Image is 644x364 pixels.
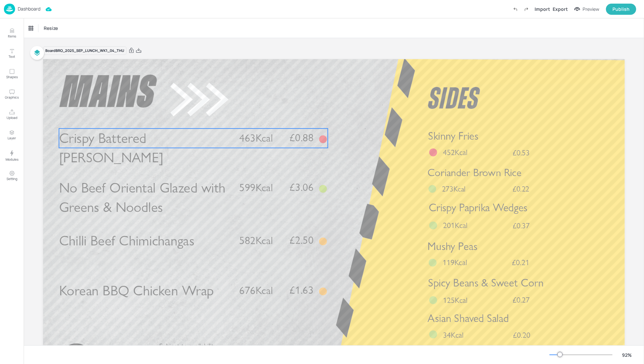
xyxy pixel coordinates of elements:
span: Mushy Peas [427,240,477,253]
span: £2.50 [289,235,313,245]
span: Spicy Beans & Sweet Corn [428,276,544,289]
span: £0.20 [513,331,530,339]
label: Undo (Ctrl + Z) [510,4,521,15]
span: Korean BBQ Chicken Wrap [59,282,214,299]
span: £0.21 [512,259,529,266]
div: Export [553,6,568,12]
span: No Beef Oriental Glazed with Greens & Noodles [59,179,226,216]
span: Crispy Battered [PERSON_NAME] [59,130,163,166]
span: 125Kcal [443,295,468,305]
span: 676Kcal [239,284,273,297]
span: £0.88 [289,133,313,143]
span: £0.53 [513,148,530,156]
span: Coriander Brown Rice [427,166,521,179]
span: £0.27 [513,296,530,304]
div: Publish [612,6,630,13]
span: £1.63 [289,285,313,295]
span: £0.22 [513,185,529,193]
label: Redo (Ctrl + Y) [521,4,532,15]
span: £0.37 [513,222,530,230]
span: 582Kcal [239,234,273,247]
span: 599Kcal [239,181,273,194]
span: 463Kcal [239,132,273,145]
div: Preview [583,6,599,13]
span: 119Kcal [443,258,467,267]
span: Skinny Fries [428,129,478,143]
p: Dashboard [18,7,40,11]
button: Publish [606,4,636,15]
div: 92 % [619,352,635,358]
div: Import [535,6,550,12]
img: logo-86c26b7e.jpg [4,4,15,14]
span: £3.06 [289,182,313,193]
span: 201Kcal [443,220,468,230]
div: Board BRO_2025_SEP_LUNCH_WK1_04_THU [43,46,126,55]
span: Crispy Paprika Wedges [429,201,528,214]
span: Resize [42,25,59,32]
span: 34Kcal [443,330,464,340]
span: Chilli Beef Chimichangas [59,232,195,249]
span: 452Kcal [443,148,468,157]
span: 273Kcal [442,184,466,193]
span: Asian Shaved Salad [427,311,509,325]
button: Preview [570,4,603,14]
